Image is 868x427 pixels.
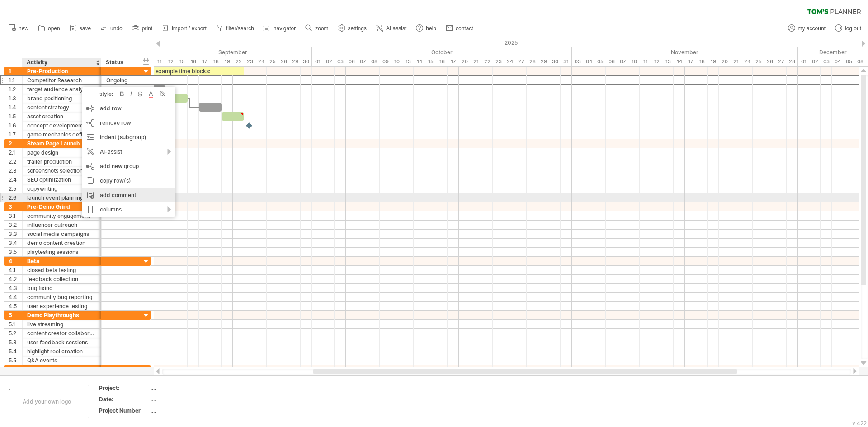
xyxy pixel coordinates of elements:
[9,121,22,130] div: 1.6
[368,57,380,66] div: Wednesday, 8 October 2025
[27,139,97,148] div: Steam Page Launch
[27,239,97,247] div: demo content creation
[226,25,254,32] span: filter/search
[27,112,97,121] div: asset creation
[27,184,97,193] div: copywriting
[809,57,821,66] div: Tuesday, 2 December 2025
[9,356,22,365] div: 5.5
[662,57,674,66] div: Thursday, 13 November 2025
[549,57,561,66] div: Thursday, 30 October 2025
[708,57,719,66] div: Wednesday, 19 November 2025
[9,239,22,247] div: 3.4
[504,57,515,66] div: Friday, 24 October 2025
[854,57,866,66] div: Monday, 8 December 2025
[106,76,132,84] div: Ongoing
[27,338,97,347] div: user feedback sessions
[210,57,222,66] div: Thursday, 18 September 2025
[798,25,826,32] span: my account
[98,23,125,34] a: undo
[456,25,473,32] span: contact
[48,25,60,32] span: open
[617,57,628,66] div: Friday, 7 November 2025
[594,57,606,66] div: Wednesday, 5 November 2025
[414,57,425,66] div: Tuesday, 14 October 2025
[27,94,97,103] div: brand positioning
[82,130,175,145] div: indent (subgroup)
[36,23,63,34] a: open
[9,166,22,175] div: 2.3
[764,57,775,66] div: Wednesday, 26 November 2025
[27,67,97,75] div: Pre-Production
[19,25,28,32] span: new
[5,385,89,418] div: Add your own logo
[199,57,210,66] div: Wednesday, 17 September 2025
[9,284,22,292] div: 4.3
[628,57,640,66] div: Monday, 10 November 2025
[120,67,244,75] div: example time blocks:
[274,25,296,32] span: navigator
[9,67,22,75] div: 1
[34,53,81,59] div: Domain Overview
[289,57,301,66] div: Monday, 29 September 2025
[436,57,448,66] div: Thursday, 16 October 2025
[312,57,323,66] div: Wednesday, 1 October 2025
[100,119,131,126] span: remove row
[27,85,97,94] div: target audience analysis
[255,57,267,66] div: Wednesday, 24 September 2025
[14,23,22,31] img: website_grey.svg
[741,57,753,66] div: Monday, 24 November 2025
[27,275,97,283] div: feedback collection
[9,329,22,338] div: 5.2
[261,23,298,34] a: navigator
[27,266,97,274] div: closed beta testing
[493,57,504,66] div: Thursday, 23 October 2025
[80,25,91,32] span: save
[843,57,854,66] div: Friday, 5 December 2025
[606,57,617,66] div: Thursday, 6 November 2025
[346,57,357,66] div: Monday, 6 October 2025
[9,103,22,112] div: 1.4
[27,148,97,157] div: page design
[9,211,22,220] div: 3.1
[443,23,476,34] a: contact
[348,25,367,32] span: settings
[9,266,22,274] div: 4.1
[25,14,44,22] div: v 4.0.25
[561,57,572,66] div: Friday, 31 October 2025
[176,57,188,66] div: Monday, 15 September 2025
[832,57,843,66] div: Thursday, 4 December 2025
[99,384,149,392] div: Project:
[222,57,233,66] div: Friday, 19 September 2025
[233,57,244,66] div: Monday, 22 September 2025
[27,257,97,265] div: Beta
[481,57,493,66] div: Wednesday, 22 October 2025
[27,329,97,338] div: content creator collaborations
[9,320,22,328] div: 5.1
[9,112,22,121] div: 1.5
[9,347,22,356] div: 5.4
[459,57,470,66] div: Monday, 20 October 2025
[9,275,22,283] div: 4.2
[775,57,787,66] div: Thursday, 27 November 2025
[27,76,97,84] div: Competitor Research
[323,57,335,66] div: Thursday, 2 October 2025
[27,121,97,130] div: concept development
[160,23,209,34] a: import / export
[753,57,764,66] div: Tuesday, 25 November 2025
[786,23,828,34] a: my account
[154,57,165,66] div: Thursday, 11 September 2025
[357,57,368,66] div: Tuesday, 7 October 2025
[9,248,22,256] div: 3.5
[130,23,155,34] a: print
[9,311,22,319] div: 5
[14,14,22,22] img: logo_orange.svg
[470,57,481,66] div: Tuesday, 21 October 2025
[386,25,406,32] span: AI assist
[696,57,708,66] div: Tuesday, 18 November 2025
[100,53,152,59] div: Keywords by Traffic
[27,103,97,112] div: content strategy
[391,57,402,66] div: Friday, 10 October 2025
[583,57,594,66] div: Tuesday, 4 November 2025
[27,157,97,166] div: trailer production
[426,25,436,32] span: help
